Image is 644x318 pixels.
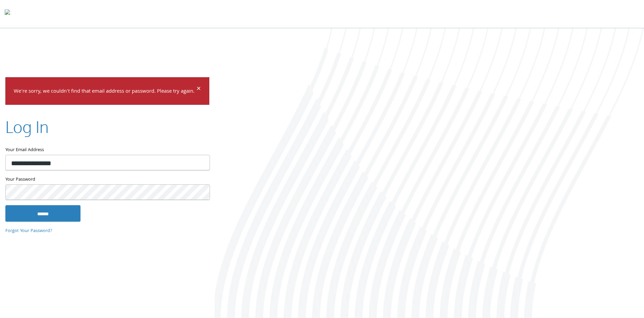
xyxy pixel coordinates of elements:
button: Dismiss alert [197,86,201,94]
h2: Log In [5,116,49,138]
label: Your Password [5,176,209,184]
a: Forgot Your Password? [5,227,52,235]
span: × [197,83,201,96]
img: todyl-logo-dark.svg [5,7,10,20]
p: We're sorry, we couldn't find that email address or password. Please try again. [14,87,196,97]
